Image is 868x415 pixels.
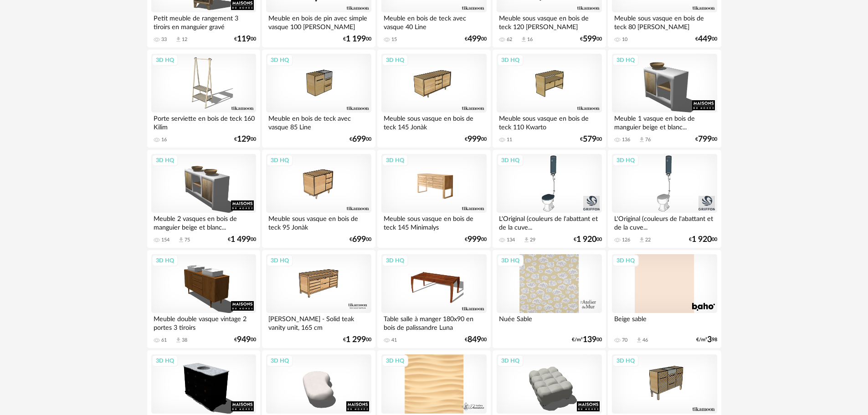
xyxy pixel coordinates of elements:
span: 949 [237,337,251,343]
div: 3D HQ [382,355,408,367]
div: 38 [182,337,187,343]
span: 499 [467,36,481,42]
div: Meuble sous vasque en bois de teck 145 Minimalys [381,213,486,231]
span: 699 [352,136,366,143]
div: Meuble en bois de teck avec vasque 85 Line [266,113,371,131]
div: 3D HQ [497,255,524,266]
span: Download icon [638,136,645,143]
div: L'Original (couleurs de l'abattant et de la cuve... [497,213,601,231]
div: € 00 [349,236,371,243]
span: Download icon [636,337,642,343]
div: € 00 [465,337,487,343]
div: € 00 [465,136,487,143]
div: 3D HQ [152,154,178,166]
div: Meuble 2 vasques en bois de manguier beige et blanc... [151,213,256,231]
span: 129 [237,136,251,143]
a: 3D HQ Meuble 1 vasque en bois de manguier beige et blanc... 136 Download icon 76 €79900 [608,50,721,148]
a: 3D HQ L'Original (couleurs de l'abattant et de la cuve... 126 Download icon 22 €1 92000 [608,150,721,248]
span: Download icon [175,36,182,43]
a: 3D HQ Meuble 2 vasques en bois de manguier beige et blanc... 154 Download icon 75 €1 49900 [147,150,260,248]
div: 3D HQ [382,54,408,66]
div: € 00 [695,36,717,42]
div: 3D HQ [497,54,524,66]
span: 139 [583,337,596,343]
div: 154 [161,237,169,243]
div: 22 [645,237,651,243]
span: 1 920 [576,236,596,243]
div: € 00 [580,136,602,143]
div: 10 [622,36,627,43]
div: 46 [642,337,648,343]
div: 3D HQ [267,255,293,266]
div: Beige sable [612,313,717,331]
div: 134 [507,237,515,243]
div: 3D HQ [382,255,408,266]
a: 3D HQ Meuble en bois de teck avec vasque 85 Line €69900 [262,50,375,148]
div: Meuble sous vasque en bois de teck 110 Kwarto [497,113,601,131]
a: 3D HQ Meuble sous vasque en bois de teck 145 Minimalys €99900 [377,150,490,248]
a: 3D HQ Beige sable 70 Download icon 46 €/m²398 [608,250,721,348]
span: 1 199 [346,36,366,42]
span: 999 [467,136,481,143]
span: 699 [352,236,366,243]
div: 3D HQ [612,154,639,166]
div: 62 [507,36,512,43]
span: 119 [237,36,251,42]
div: € 00 [689,236,717,243]
span: 1 299 [346,337,366,343]
div: €/m² 98 [696,337,717,343]
span: Download icon [175,337,182,343]
a: 3D HQ Meuble double vasque vintage 2 portes 3 tiroirs 61 Download icon 38 €94900 [147,250,260,348]
div: 136 [622,137,630,143]
div: € 00 [695,136,717,143]
div: L'Original (couleurs de l'abattant et de la cuve... [612,213,717,231]
div: 11 [507,137,512,143]
a: 3D HQ [PERSON_NAME] - Solid teak vanity unit, 165 cm €1 29900 [262,250,375,348]
span: 799 [698,136,712,143]
span: 579 [583,136,596,143]
a: 3D HQ Meuble sous vasque en bois de teck 145 Jonàk €99900 [377,50,490,148]
div: 3D HQ [152,355,178,367]
div: € 00 [234,36,256,42]
span: Download icon [523,236,530,243]
div: € 00 [234,337,256,343]
div: Nuée Sable [497,313,601,331]
div: € 00 [465,236,487,243]
span: 1 499 [231,236,251,243]
div: Meuble sous vasque en bois de teck 145 Jonàk [381,113,486,131]
span: 999 [467,236,481,243]
div: Meuble 1 vasque en bois de manguier beige et blanc... [612,113,717,131]
div: 3D HQ [612,54,639,66]
div: Meuble en bois de teck avec vasque 40 Line [381,12,486,31]
div: Meuble double vasque vintage 2 portes 3 tiroirs [151,313,256,331]
div: 3D HQ [612,355,639,367]
div: 3D HQ [152,54,178,66]
span: Download icon [638,236,645,243]
div: 3D HQ [267,154,293,166]
span: 3 [707,337,712,343]
div: 41 [391,337,397,343]
div: 16 [527,36,533,43]
div: 3D HQ [497,154,524,166]
div: € 00 [343,36,371,42]
div: € 00 [349,136,371,143]
a: 3D HQ L'Original (couleurs de l'abattant et de la cuve... 134 Download icon 29 €1 92000 [493,150,606,248]
span: 449 [698,36,712,42]
div: 29 [530,237,535,243]
div: 12 [182,36,187,43]
div: € 00 [574,236,602,243]
div: [PERSON_NAME] - Solid teak vanity unit, 165 cm [266,313,371,331]
div: 70 [622,337,627,343]
div: 3D HQ [267,355,293,367]
div: 3D HQ [612,255,639,266]
span: 599 [583,36,596,42]
div: € 00 [580,36,602,42]
span: Download icon [520,36,527,43]
div: 61 [161,337,167,343]
span: Download icon [178,236,185,243]
div: 3D HQ [152,255,178,266]
div: € 00 [234,136,256,143]
a: 3D HQ Meuble sous vasque en bois de teck 110 Kwarto 11 €57900 [493,50,606,148]
span: 1 920 [692,236,712,243]
a: 3D HQ Meuble sous vasque en bois de teck 95 Jonàk €69900 [262,150,375,248]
